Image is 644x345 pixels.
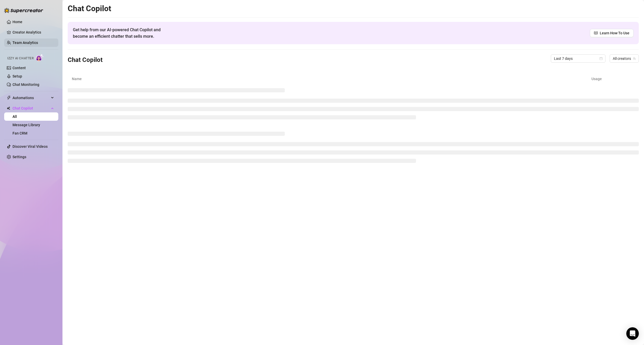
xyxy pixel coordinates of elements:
img: logo-BBDzfeDw.svg [4,8,43,13]
img: Chat Copilot [7,106,10,110]
span: thunderbolt [7,96,11,100]
span: Learn How To Use [600,30,629,36]
span: Chat Copilot [12,104,49,112]
span: calendar [599,57,603,60]
span: team [633,57,636,60]
a: Settings [12,155,26,159]
a: Content [12,66,26,70]
span: Get help from our AI-powered Chat Copilot and become an efficient chatter that sells more. [73,27,173,40]
span: Izzy AI Chatter [7,56,34,61]
a: All [12,114,17,119]
a: Setup [12,74,22,78]
a: Message Library [12,123,40,127]
span: All creators [613,55,636,62]
a: Chat Monitoring [12,82,39,87]
a: Creator Analytics [12,28,54,36]
article: Usage [591,76,635,82]
span: Automations [12,94,49,102]
a: Fan CRM [12,131,27,135]
span: Last 7 days [554,55,602,62]
h3: Chat Copilot [68,56,103,64]
a: Discover Viral Videos [12,144,48,149]
a: Home [12,20,22,24]
span: read [594,31,598,35]
article: Name [72,76,591,82]
a: Team Analytics [12,41,38,45]
img: AI Chatter [36,54,44,61]
a: Learn How To Use [590,29,634,37]
h2: Chat Copilot [68,4,639,14]
div: Open Intercom Messenger [626,327,639,340]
